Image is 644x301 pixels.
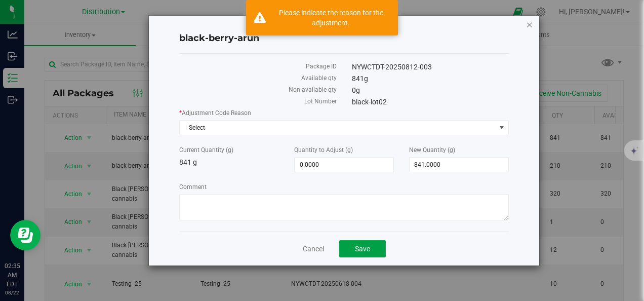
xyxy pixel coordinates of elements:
div: Please indicate the reason for the adjustment. [271,8,390,28]
input: 0.0000 [295,158,393,172]
a: Cancel [303,244,324,254]
label: Quantity to Adjust (g) [294,145,394,155]
div: NYWCTDT-20250812-003 [344,62,516,72]
button: Save [339,240,386,257]
span: 841 g [179,158,197,166]
iframe: Resource center [10,220,41,250]
span: 0 [352,86,360,94]
div: black-lot02 [344,97,516,107]
h4: black-berry-arun [179,32,508,45]
label: Current Quantity (g) [179,145,279,155]
label: Available qty [179,73,336,83]
label: Non-available qty [179,85,336,94]
span: select [495,121,508,135]
span: g [364,74,368,83]
label: New Quantity (g) [409,145,509,155]
input: 841.0000 [410,158,508,172]
span: g [356,86,360,94]
label: Lot Number [179,97,336,106]
span: Select [180,121,495,135]
label: Comment [179,182,508,192]
span: Save [355,245,370,253]
span: 841 [352,74,368,83]
label: Adjustment Code Reason [179,108,508,118]
label: Package ID [179,62,336,71]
